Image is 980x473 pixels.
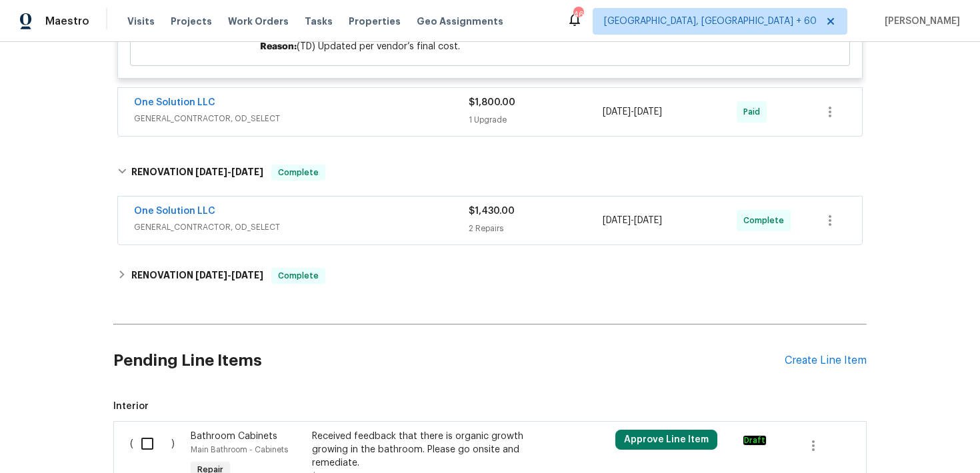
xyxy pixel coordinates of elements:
span: [DATE] [634,216,662,225]
span: (TD) Updated per vendor’s final cost. [297,42,460,51]
span: GENERAL_CONTRACTOR, OD_SELECT [134,112,469,125]
span: - [195,270,263,280]
div: 466 [573,8,583,21]
span: - [603,214,662,227]
span: Complete [273,269,324,282]
span: Geo Assignments [417,15,503,28]
a: One Solution LLC [134,207,215,216]
span: Visits [127,15,155,28]
span: [DATE] [634,107,662,117]
span: Bathroom Cabinets [191,432,277,441]
span: Interior [113,400,867,413]
h2: Pending Line Items [113,330,785,392]
div: 1 Upgrade [469,113,603,127]
span: GENERAL_CONTRACTOR, OD_SELECT [134,221,469,234]
span: [PERSON_NAME] [879,15,960,28]
span: Work Orders [228,15,289,28]
span: [DATE] [231,167,263,177]
span: - [195,167,263,177]
span: Main Bathroom - Cabinets [191,446,288,454]
span: [GEOGRAPHIC_DATA], [GEOGRAPHIC_DATA] + 60 [604,15,817,28]
span: [DATE] [603,107,631,117]
a: One Solution LLC [134,98,215,107]
span: Complete [743,214,789,227]
h6: RENOVATION [131,268,263,284]
span: [DATE] [603,216,631,225]
span: Projects [171,15,212,28]
span: Properties [349,15,401,28]
span: Complete [273,166,324,179]
h6: RENOVATION [131,165,263,181]
span: Tasks [305,17,333,26]
em: Draft [743,436,766,445]
button: Approve Line Item [615,430,717,450]
div: RENOVATION [DATE]-[DATE]Complete [113,151,867,194]
span: - [603,105,662,119]
span: $1,430.00 [469,207,515,216]
span: [DATE] [195,167,227,177]
div: Create Line Item [785,354,867,367]
span: $1,800.00 [469,98,515,107]
span: [DATE] [231,270,263,280]
div: RENOVATION [DATE]-[DATE]Complete [113,260,867,292]
span: [DATE] [195,270,227,280]
span: Paid [743,105,765,119]
div: 2 Repairs [469,222,603,235]
span: Reason: [260,42,297,51]
span: Maestro [45,15,89,28]
div: Received feedback that there is organic growth growing in the bathroom. Please go onsite and reme... [312,430,547,470]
